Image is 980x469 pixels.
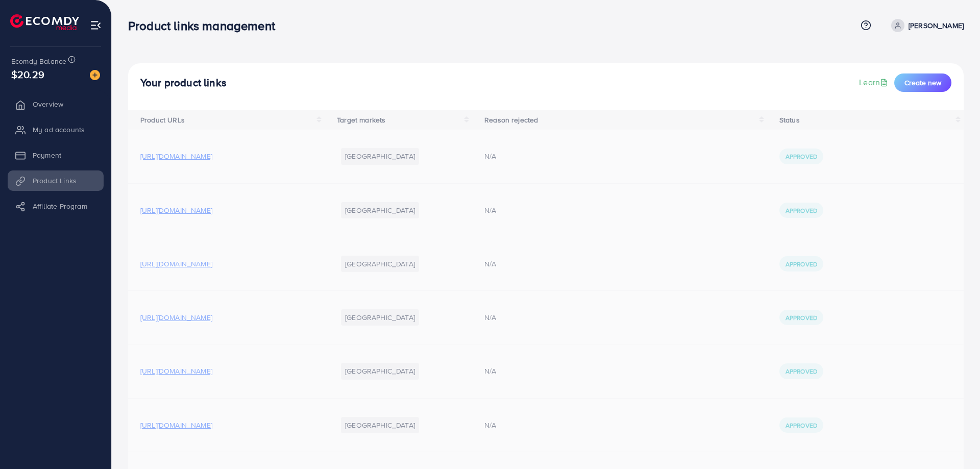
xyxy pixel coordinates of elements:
a: [PERSON_NAME] [887,19,964,32]
h4: Your product links [140,77,227,89]
h3: Product links management [128,18,283,33]
span: Ecomdy Balance [11,56,66,66]
a: Learn [859,77,890,88]
p: [PERSON_NAME] [909,19,964,32]
span: Create new [904,78,941,88]
button: Create new [894,73,951,92]
span: $20.29 [11,67,44,82]
img: logo [10,14,79,30]
img: image [90,70,100,80]
img: menu [90,19,102,31]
